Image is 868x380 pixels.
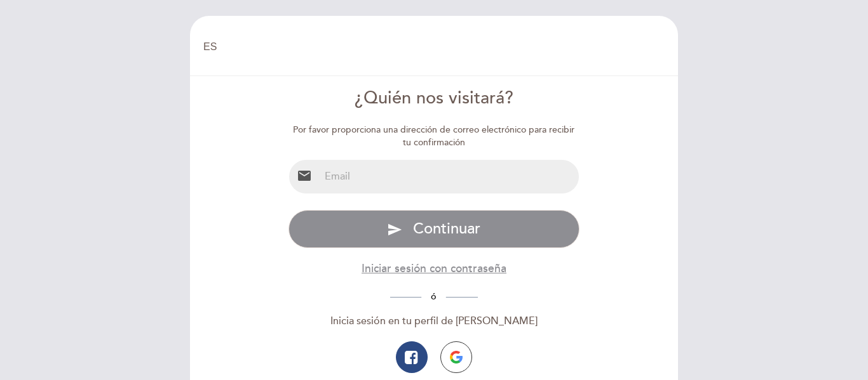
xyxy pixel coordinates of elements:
span: Continuar [413,219,480,238]
img: icon-google.png [450,351,463,364]
i: email [297,168,312,183]
button: Iniciar sesión con contraseña [362,261,506,277]
div: Inicia sesión en tu perfil de [PERSON_NAME] [288,314,580,329]
div: ¿Quién nos visitará? [288,86,580,111]
button: send Continuar [288,210,580,248]
span: ó [421,291,446,302]
i: send [387,222,402,237]
div: Por favor proporciona una dirección de correo electrónico para recibir tu confirmación [288,124,580,149]
input: Email [320,160,580,193]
